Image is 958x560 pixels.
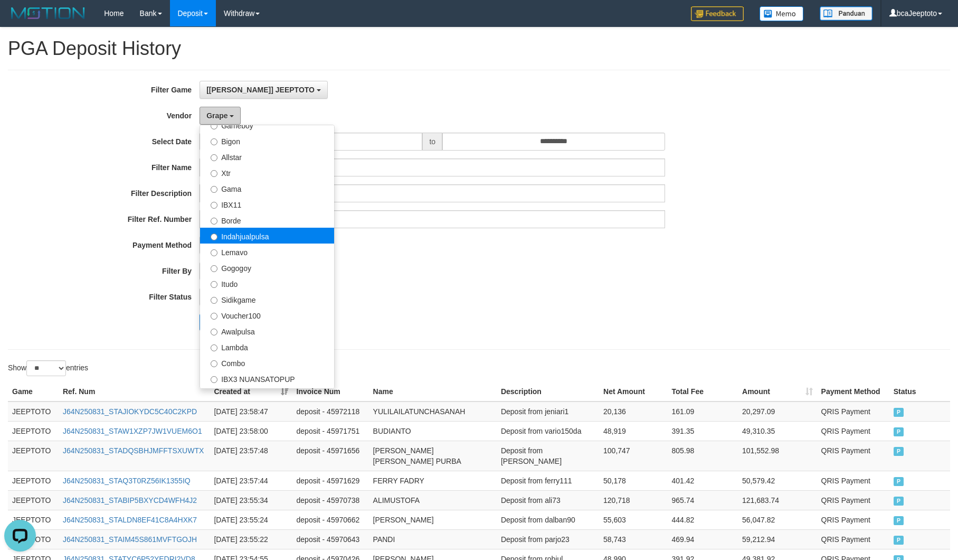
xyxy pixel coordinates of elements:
[738,382,817,402] th: Amount: activate to sort column ascending
[369,382,497,402] th: Name
[599,402,668,422] td: 20,136
[211,360,217,367] input: Combo
[497,490,599,510] td: Deposit from ali73
[200,244,334,259] label: Lemavo
[211,138,217,145] input: Bigon
[292,529,369,549] td: deposit - 45970643
[8,510,59,529] td: JEEPTOTO
[200,107,241,125] button: Grape
[211,376,217,383] input: IBX3 NUANSATOPUP
[738,490,817,510] td: 121,683.74
[211,329,217,335] input: Awalpulsa
[210,529,292,549] td: [DATE] 23:55:22
[200,354,334,370] label: Combo
[668,490,738,510] td: 965.74
[894,447,904,456] span: PAID
[200,212,334,228] label: Borde
[200,386,334,402] label: IBX3 Pusatjualpulsa
[738,421,817,441] td: 49,310.35
[63,407,197,416] a: J64N250831_STAJIOKYDC5C40C2KPD
[8,5,88,21] img: MOTION_logo.png
[210,510,292,529] td: [DATE] 23:55:24
[894,408,904,417] span: PAID
[63,535,197,544] a: J64N250831_STAIM45S861MVFTGOJH
[738,441,817,471] td: 101,552.98
[369,471,497,490] td: FERRY FADRY
[200,228,334,244] label: Indahjualpulsa
[8,441,59,471] td: JEEPTOTO
[738,510,817,529] td: 56,047.82
[894,536,904,545] span: PAID
[497,471,599,490] td: Deposit from ferry111
[817,529,889,549] td: QRIS Payment
[200,133,334,148] label: Bigon
[63,516,197,524] a: J64N250831_STALDN8EF41C8A4HXK7
[63,446,204,455] a: J64N250831_STADQSBHJMFFTSXUWTX
[497,529,599,549] td: Deposit from parjo23
[369,402,497,422] td: YULILAILATUNCHASANAH
[369,490,497,510] td: ALIMUSTOFA
[668,402,738,422] td: 161.09
[497,441,599,471] td: Deposit from [PERSON_NAME]
[889,382,950,402] th: Status
[599,471,668,490] td: 50,178
[497,382,599,402] th: Description
[8,490,59,510] td: JEEPTOTO
[63,496,197,505] a: J64N250831_STABIP5BXYCD4WFH4J2
[211,249,217,256] input: Lemavo
[497,402,599,422] td: Deposit from jeniari1
[211,186,217,193] input: Gama
[738,402,817,422] td: 20,297.09
[211,154,217,161] input: Allstar
[369,421,497,441] td: BUDIANTO
[210,382,292,402] th: Created at: activate to sort column ascending
[738,529,817,549] td: 59,212.94
[211,297,217,304] input: Sidikgame
[8,360,88,376] label: Show entries
[200,259,334,275] label: Gogogoy
[668,510,738,529] td: 444.82
[211,281,217,288] input: Itudo
[210,402,292,422] td: [DATE] 23:58:47
[668,471,738,490] td: 401.42
[817,490,889,510] td: QRIS Payment
[894,497,904,506] span: PAID
[817,471,889,490] td: QRIS Payment
[211,234,217,240] input: Indahjualpulsa
[8,421,59,441] td: JEEPTOTO
[668,529,738,549] td: 469.94
[210,471,292,490] td: [DATE] 23:57:44
[210,421,292,441] td: [DATE] 23:58:00
[59,382,210,402] th: Ref. Num
[210,441,292,471] td: [DATE] 23:57:48
[738,471,817,490] td: 50,579.42
[211,313,217,320] input: Voucher100
[8,471,59,490] td: JEEPTOTO
[894,427,904,436] span: PAID
[369,441,497,471] td: [PERSON_NAME] [PERSON_NAME] PURBA
[817,421,889,441] td: QRIS Payment
[817,382,889,402] th: Payment Method
[292,490,369,510] td: deposit - 45970738
[200,180,334,196] label: Gama
[497,510,599,529] td: Deposit from dalban90
[211,265,217,272] input: Gogogoy
[292,510,369,529] td: deposit - 45970662
[206,86,315,94] span: [[PERSON_NAME]] JEEPTOTO
[200,81,328,99] button: [[PERSON_NAME]] JEEPTOTO
[200,307,334,323] label: Voucher100
[817,402,889,422] td: QRIS Payment
[4,4,36,36] button: Open LiveChat chat widget
[599,421,668,441] td: 48,919
[599,441,668,471] td: 100,747
[668,441,738,471] td: 805.98
[63,477,191,485] a: J64N250831_STAQ3T0RZ56IK1355IQ
[817,510,889,529] td: QRIS Payment
[369,510,497,529] td: [PERSON_NAME]
[26,360,66,376] select: Showentries
[422,133,442,151] span: to
[760,6,804,21] img: Button%20Memo.svg
[200,275,334,291] label: Itudo
[599,529,668,549] td: 58,743
[668,421,738,441] td: 391.35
